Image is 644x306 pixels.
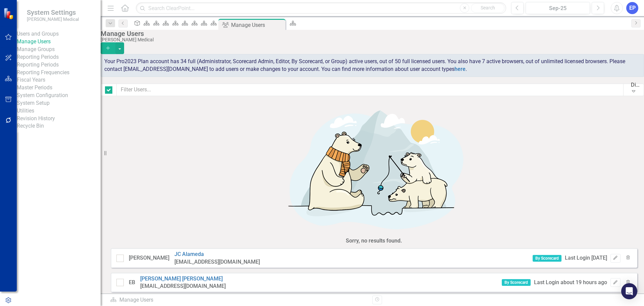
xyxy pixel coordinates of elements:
div: System Configuration [17,92,101,99]
div: Manage Users [231,21,284,29]
button: EP [626,2,638,14]
div: Manage Users [110,296,367,304]
a: Master Periods [17,84,101,92]
div: Sep-25 [528,4,588,12]
div: Utilities [17,107,101,115]
div: Display All Users [631,81,640,89]
div: [PERSON_NAME] Medical [101,37,641,42]
div: Sorry, no results found. [346,237,402,245]
div: Open Intercom Messenger [621,283,637,299]
button: Sep-25 [526,2,590,14]
img: ClearPoint Strategy [3,7,15,19]
a: Reporting Periods [17,61,101,69]
span: System Settings [27,8,79,16]
a: Manage Groups [17,46,101,53]
a: JC Alameda [174,251,204,257]
span: Search [481,5,495,10]
img: No results found [273,101,475,235]
a: System Setup [17,99,101,107]
div: Last Login about 19 hours ago [534,279,607,287]
a: here [454,66,466,72]
a: Reporting Frequencies [17,69,101,77]
div: Reporting Periods [17,53,101,61]
a: Recycle Bin [17,122,101,130]
a: Manage Users [17,38,101,46]
div: [PERSON_NAME] [129,254,169,262]
div: [EMAIL_ADDRESS][DOMAIN_NAME] [174,258,260,266]
span: By Scorecard [533,255,561,262]
div: EB [129,279,135,287]
span: By Scorecard [502,279,531,286]
a: Revision History [17,115,101,123]
button: Search [471,3,504,13]
a: Fiscal Years [17,76,101,84]
small: [PERSON_NAME] Medical [27,16,79,22]
input: Filter Users... [116,84,624,96]
input: Search ClearPoint... [136,2,506,14]
div: Users and Groups [17,30,101,38]
span: Your Pro2023 Plan account has 34 full (Administrator, Scorecard Admin, Editor, By Scorecard, or G... [104,58,625,72]
div: Last Login [DATE] [565,254,607,262]
a: [PERSON_NAME] [PERSON_NAME] [140,275,223,282]
div: [EMAIL_ADDRESS][DOMAIN_NAME] [140,282,226,290]
div: Manage Users [101,30,641,37]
